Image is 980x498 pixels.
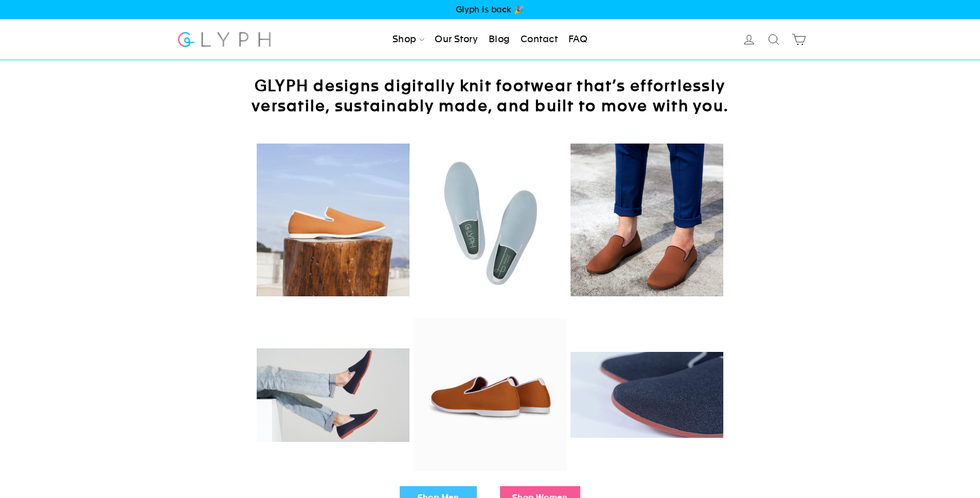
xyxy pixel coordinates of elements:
a: Blog [485,28,514,51]
h2: GLYPH designs digitally knit footwear that’s effortlessly versatile, sustainably made, and built ... [233,76,747,116]
img: Glyph [176,26,273,53]
a: FAQ [564,28,592,51]
a: Shop [388,28,429,51]
ul: Primary [388,28,592,51]
a: Contact [516,28,562,51]
a: Our Story [431,28,482,51]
